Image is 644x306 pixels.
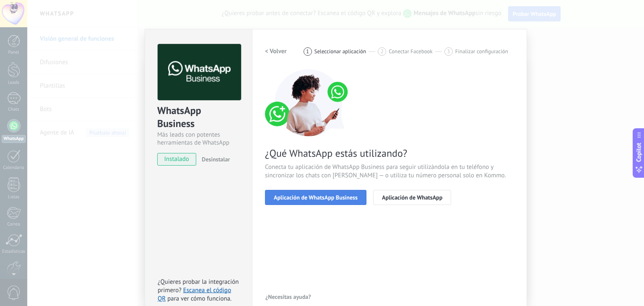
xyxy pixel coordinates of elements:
[265,47,287,55] h2: < Volver
[265,290,312,303] button: ¿Necesitas ayuda?
[389,48,433,54] span: Conectar Facebook
[382,194,442,200] span: Aplicación de WhatsApp
[157,131,240,147] div: Más leads con potentes herramientas de WhatsApp
[202,156,230,163] span: Desinstalar
[157,104,240,131] div: WhatsApp Business
[265,147,514,160] span: ¿Qué WhatsApp estás utilizando?
[265,163,514,180] span: Conecta tu aplicación de WhatsApp Business para seguir utilizándola en tu teléfono y sincronizar ...
[265,44,287,59] button: < Volver
[265,294,311,300] span: ¿Necesitas ayuda?
[274,194,358,200] span: Aplicación de WhatsApp Business
[373,190,451,205] button: Aplicación de WhatsApp
[306,48,309,55] span: 1
[158,286,231,303] a: Escanea el código QR
[198,153,230,166] button: Desinstalar
[265,69,353,136] img: connect number
[455,48,508,54] span: Finalizar configuración
[447,48,450,55] span: 3
[265,190,366,205] button: Aplicación de WhatsApp Business
[158,44,241,101] img: logo_main.png
[158,278,239,294] span: ¿Quieres probar la integración primero?
[314,48,366,54] span: Seleccionar aplicación
[381,48,384,55] span: 2
[158,153,196,166] span: instalado
[635,143,643,162] span: Copilot
[167,295,231,303] span: para ver cómo funciona.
